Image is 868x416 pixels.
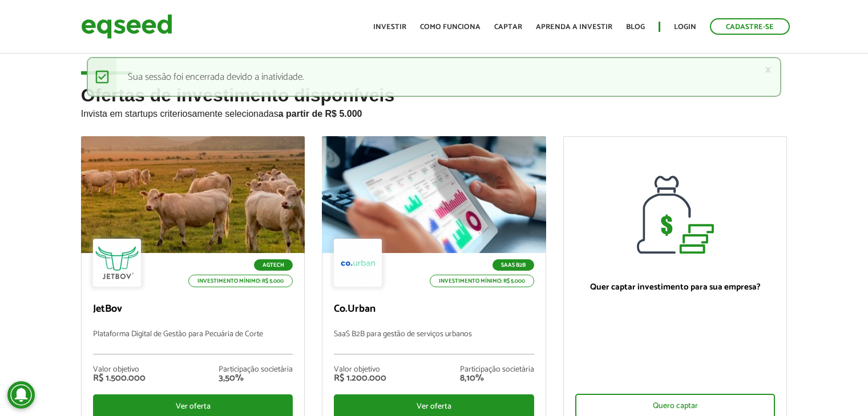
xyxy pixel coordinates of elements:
[93,374,146,383] div: R$ 1.500.000
[674,23,696,31] a: Login
[420,23,481,31] a: Como funciona
[334,330,534,354] p: SaaS B2B para gestão de serviços urbanos
[81,11,172,42] img: EqSeed
[93,330,293,354] p: Plataforma Digital de Gestão para Pecuária de Corte
[81,105,788,119] p: Invista em startups criteriosamente selecionadas
[81,85,788,136] h2: Ofertas de investimento disponíveis
[765,64,772,76] a: ×
[494,23,522,31] a: Captar
[93,366,146,374] div: Valor objetivo
[373,23,406,31] a: Investir
[334,374,386,383] div: R$ 1.200.000
[460,374,534,383] div: 8,10%
[93,303,293,316] p: JetBov
[188,275,293,287] p: Investimento mínimo: R$ 5.000
[87,57,781,97] div: Sua sessão foi encerrada devido a inatividade.
[460,366,534,374] div: Participação societária
[334,303,534,316] p: Co.Urban
[430,275,534,287] p: Investimento mínimo: R$ 5.000
[626,23,645,31] a: Blog
[219,374,293,383] div: 3,50%
[254,259,293,271] p: Agtech
[219,366,293,374] div: Participação societária
[278,109,362,119] strong: a partir de R$ 5.000
[575,282,776,292] p: Quer captar investimento para sua empresa?
[334,366,386,374] div: Valor objetivo
[492,259,534,271] p: SaaS B2B
[710,18,790,35] a: Cadastre-se
[536,23,612,31] a: Aprenda a investir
